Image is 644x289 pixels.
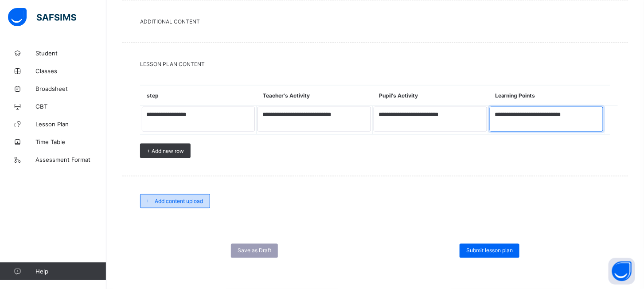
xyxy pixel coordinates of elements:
img: safsims [8,8,76,27]
th: step [141,86,257,106]
span: Assessment Format [35,156,106,163]
span: Submit lesson plan [466,247,513,254]
span: Save as Draft [238,247,271,254]
th: Teacher's Activity [256,86,372,106]
span: + Add new row [147,148,184,154]
span: Time Table [35,138,106,145]
span: Lesson Plan [35,121,106,128]
th: Learning Points [488,86,605,106]
span: Student [35,50,106,57]
button: Open asap [609,258,635,285]
span: Help [35,268,106,275]
span: Add content upload [155,198,203,204]
span: Additional Content [140,18,610,25]
span: LESSON PLAN CONTENT [140,61,610,67]
th: Pupil's Activity [372,86,488,106]
span: CBT [35,103,106,110]
span: Broadsheet [35,85,106,92]
span: Classes [35,67,106,74]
